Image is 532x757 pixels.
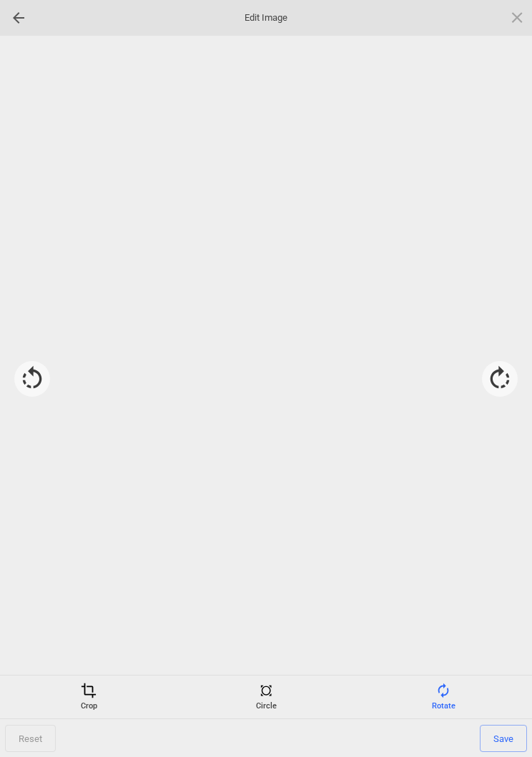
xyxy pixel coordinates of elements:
[4,683,174,711] div: Crop
[7,6,30,29] div: Go back
[480,725,527,752] span: Save
[482,361,518,397] div: Rotate 90°
[181,683,351,711] div: Circle
[358,683,528,711] div: Rotate
[509,9,525,25] span: Click here or hit ESC to close picker
[14,361,50,397] div: Rotate -90°
[194,11,338,24] span: Edit Image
